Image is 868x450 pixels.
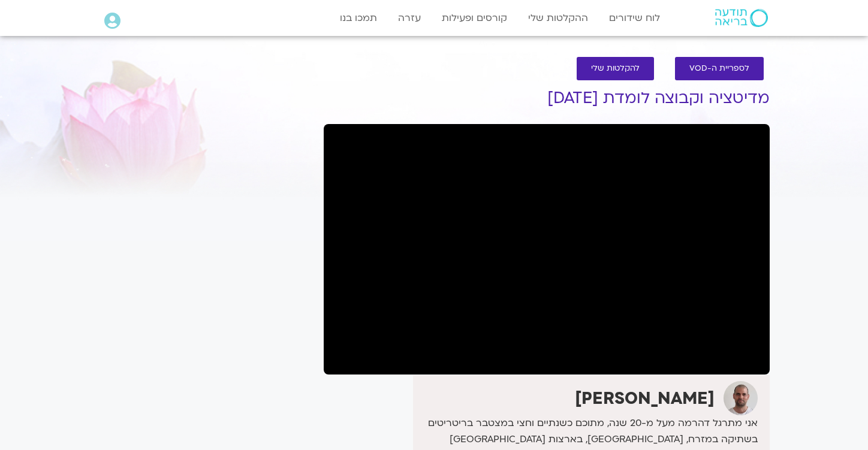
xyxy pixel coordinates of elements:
a: תמכו בנו [334,7,383,29]
img: תודעה בריאה [715,9,768,27]
a: לוח שידורים [603,7,666,29]
a: להקלטות שלי [577,57,654,80]
a: קורסים ופעילות [436,7,513,29]
span: לספריית ה-VOD [689,64,749,73]
strong: [PERSON_NAME] [575,387,715,410]
a: לספריית ה-VOD [675,57,764,80]
h1: מדיטציה וקבוצה לומדת [DATE] [324,89,770,107]
img: דקל קנטי [724,381,758,415]
a: עזרה [392,7,427,29]
span: להקלטות שלי [591,64,640,73]
a: ההקלטות שלי [522,7,594,29]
